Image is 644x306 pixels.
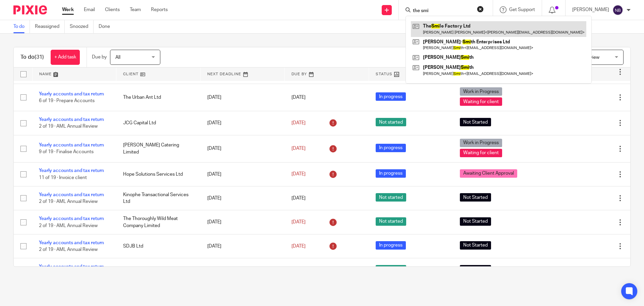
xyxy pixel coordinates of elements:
span: 11 of 19 · Invoice client [39,175,87,180]
a: Yearly accounts and tax return [39,92,104,96]
span: 9 of 19 · Finalise Accounts [39,150,94,155]
td: The Urban Ant Ltd [116,84,201,111]
span: 2 of 19 · AML Annual Review [39,223,98,228]
span: Get Support [509,7,535,12]
span: Not started [376,193,406,202]
td: Hope Solutions Services Ltd [116,162,201,186]
a: Team [130,6,141,13]
span: [DATE] [291,146,306,151]
span: Not Started [460,265,491,273]
a: Reports [151,6,168,13]
span: Not Started [460,217,491,226]
span: [DATE] [291,172,306,177]
td: [DATE] [201,234,285,258]
input: Search [412,8,473,14]
span: In progress [376,241,406,250]
a: Work [62,6,74,13]
span: Not Started [460,241,491,250]
a: Yearly accounts and tax return [39,241,104,245]
h1: To do [20,54,44,61]
a: Reassigned [35,20,65,33]
a: Clients [105,6,120,13]
td: [PERSON_NAME] Catering Limited [116,135,201,162]
td: [DATE] [201,258,285,282]
span: [DATE] [291,95,306,100]
a: To do [13,20,30,33]
a: Done [99,20,115,33]
span: Waiting for client [460,97,502,106]
span: Awaiting Client Approval [460,169,517,178]
a: Yearly accounts and tax return [39,216,104,221]
span: In progress [376,144,406,152]
button: Clear [477,6,484,12]
span: [DATE] [291,121,306,125]
td: Kinophe Transactional Services Ltd [116,186,201,210]
span: Not started [376,265,406,273]
img: Pixie [13,5,47,14]
span: [DATE] [291,220,306,224]
td: [DATE] [201,135,285,162]
a: Yearly accounts and tax return [39,143,104,147]
span: 2 of 19 · AML Annual Review [39,247,98,252]
td: SDJB Ltd [116,234,201,258]
td: The Thoroughly Wild Meat Company Limited [116,210,201,234]
a: Email [84,6,95,13]
a: Snoozed [70,20,94,33]
span: Not Started [460,193,491,202]
span: 6 of 19 · Prepare Accounts [39,98,95,103]
td: [DATE] [201,111,285,135]
span: Not started [376,217,406,226]
a: Yearly accounts and tax return [39,264,104,269]
span: Work in Progress [460,139,502,147]
td: [DATE] [201,84,285,111]
span: In progress [376,92,406,101]
img: svg%3E [612,5,623,15]
p: [PERSON_NAME] [572,6,609,13]
a: Yearly accounts and tax return [39,168,104,173]
td: [DATE] [201,210,285,234]
a: + Add task [51,50,80,65]
span: [DATE] [291,244,306,249]
td: JCG Capital Ltd [116,111,201,135]
td: [DATE] [201,162,285,186]
span: Not Started [460,118,491,126]
span: (31) [35,54,44,60]
a: Yearly accounts and tax return [39,192,104,197]
p: Due by [92,54,107,60]
span: Not started [376,118,406,126]
span: 2 of 19 · AML Annual Review [39,124,98,129]
span: All [115,55,120,60]
span: 2 of 19 · AML Annual Review [39,199,98,204]
a: Yearly accounts and tax return [39,117,104,122]
td: [DATE] [201,186,285,210]
span: [DATE] [291,196,306,201]
td: One Home Climate Solutions [116,258,201,282]
span: Waiting for client [460,149,502,157]
span: In progress [376,169,406,178]
span: Work in Progress [460,87,502,96]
